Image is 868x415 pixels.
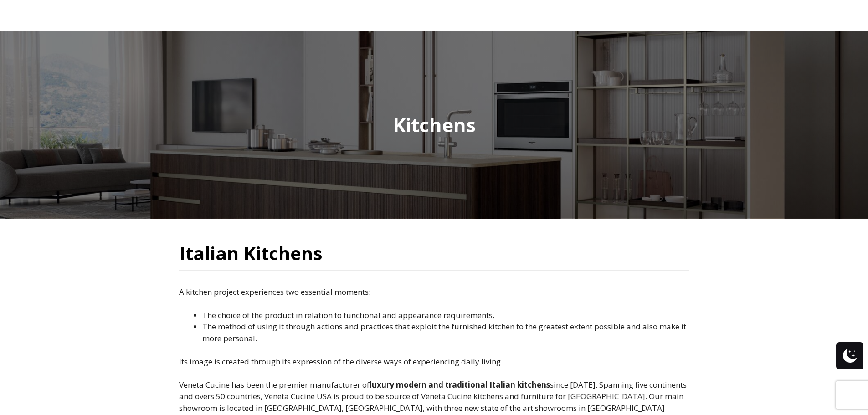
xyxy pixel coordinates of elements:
[202,321,689,344] li: The method of using it through actions and practices that exploit the furnished kitchen to the gr...
[179,286,689,298] p: A kitchen project experiences two essential moments:
[179,9,257,22] img: Veneta Cucine USA
[179,237,323,270] h2: Italian Kitchens
[815,7,829,20] img: svg+xml;nitro-empty-id=NjA0OjEyMzg=-1;base64,PHN2ZyB2aWV3Qm94PSIwIDAgMzAgMzAiIHdpZHRoPSIzMCIgaGVp...
[370,379,550,390] strong: luxury modern and traditional Italian kitchens
[179,356,689,368] p: Its image is created through its expression of the diverse ways of experiencing daily living.
[202,309,689,321] li: The choice of the product in relation to functional and appearance requirements,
